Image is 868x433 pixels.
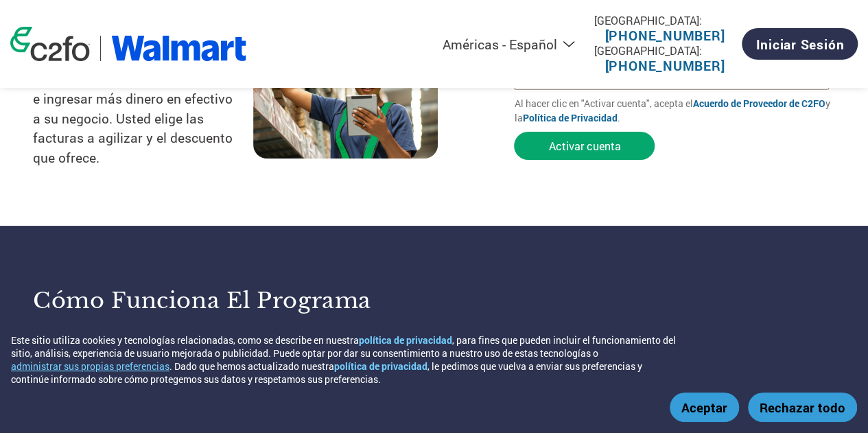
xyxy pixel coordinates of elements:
img: Walmart [111,36,246,61]
button: Aceptar [670,393,739,422]
a: Iniciar sesión [742,28,858,60]
p: Los proveedores eligen C2FO y el para recibir antes el pago e ingresar más dinero en efectivo a s... [33,30,253,169]
a: Acuerdo de Proveedor de C2FO [692,97,825,110]
a: [PHONE_NUMBER] [605,27,725,44]
div: Este sitio utiliza cookies y tecnologías relacionadas, como se describe en nuestra , para fines q... [11,333,679,386]
p: Al hacer clic en "Activar cuenta", acepta el y la . [514,96,835,125]
img: c2fo logo [10,27,90,61]
a: [PHONE_NUMBER] [605,57,725,74]
button: Activar cuenta [514,132,655,160]
img: supply chain worker [253,23,438,159]
div: [GEOGRAPHIC_DATA]: [594,43,736,58]
button: administrar sus propias preferencias [11,360,169,373]
a: Política de Privacidad [522,111,617,124]
a: política de privacidad [359,333,452,347]
div: [GEOGRAPHIC_DATA]: [594,13,736,27]
button: Rechazar todo [748,393,857,422]
h3: Cómo funciona el programa [33,287,417,314]
a: política de privacidad [334,360,427,373]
